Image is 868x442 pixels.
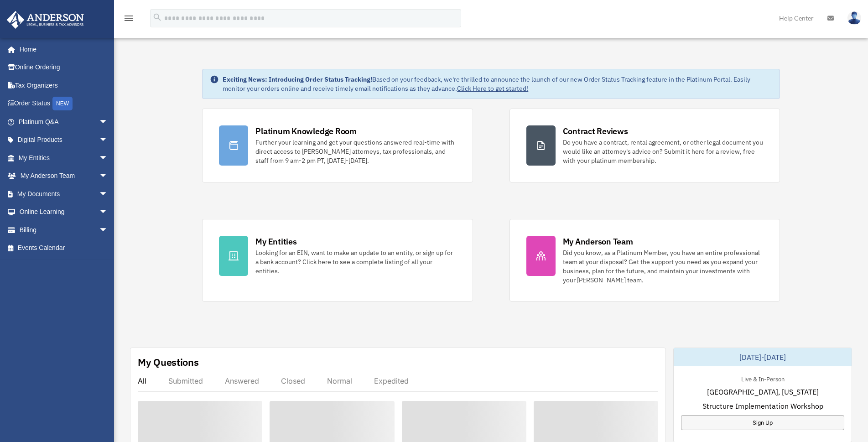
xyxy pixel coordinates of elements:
div: Did you know, as a Platinum Member, you have an entire professional team at your disposal? Get th... [563,248,763,285]
a: Home [6,40,117,58]
div: Live & In-Person [734,374,792,383]
a: Contract Reviews Do you have a contract, rental agreement, or other legal document you would like... [509,109,780,182]
a: menu [123,16,134,24]
a: My Anderson Teamarrow_drop_down [6,167,122,185]
div: NEW [52,97,73,110]
div: Submitted [168,376,203,385]
a: Platinum Knowledge Room Further your learning and get your questions answered real-time with dire... [202,109,473,182]
div: Further your learning and get your questions answered real-time with direct access to [PERSON_NAM... [255,138,456,165]
img: Anderson Advisors Platinum Portal [4,11,87,29]
a: Billingarrow_drop_down [6,221,122,239]
img: User Pic [847,11,861,25]
a: Digital Productsarrow_drop_down [6,131,122,149]
div: Answered [225,376,259,385]
a: Sign Up [681,415,844,430]
div: Based on your feedback, we're thrilled to announce the launch of our new Order Status Tracking fe... [223,75,772,93]
i: search [152,12,162,22]
div: All [138,376,146,385]
span: arrow_drop_down [99,167,117,186]
a: My Documentsarrow_drop_down [6,185,122,203]
a: Tax Organizers [6,76,122,94]
div: Expedited [374,376,409,385]
span: arrow_drop_down [99,185,117,203]
span: arrow_drop_down [99,203,117,222]
div: My Anderson Team [563,236,633,247]
div: [DATE]-[DATE] [674,348,852,366]
i: menu [123,13,134,24]
a: Click Here to get started! [457,84,528,93]
div: Closed [281,376,305,385]
div: Normal [327,376,352,385]
a: My Entities Looking for an EIN, want to make an update to an entity, or sign up for a bank accoun... [202,219,473,302]
div: My Questions [138,355,199,369]
a: My Entitiesarrow_drop_down [6,149,122,167]
span: arrow_drop_down [99,149,117,167]
a: My Anderson Team Did you know, as a Platinum Member, you have an entire professional team at your... [509,219,780,302]
a: Platinum Q&Aarrow_drop_down [6,113,122,131]
div: Contract Reviews [563,125,628,137]
span: arrow_drop_down [99,221,117,239]
div: My Entities [255,236,296,247]
span: arrow_drop_down [99,113,117,131]
div: Platinum Knowledge Room [255,125,357,137]
span: [GEOGRAPHIC_DATA], [US_STATE] [707,386,819,397]
div: Looking for an EIN, want to make an update to an entity, or sign up for a bank account? Click her... [255,248,456,276]
strong: Exciting News: Introducing Order Status Tracking! [223,75,372,83]
a: Online Ordering [6,58,122,77]
a: Events Calendar [6,239,122,257]
div: Do you have a contract, rental agreement, or other legal document you would like an attorney's ad... [563,138,763,165]
a: Order StatusNEW [6,94,122,113]
span: arrow_drop_down [99,131,117,150]
span: Structure Implementation Workshop [702,400,823,411]
a: Online Learningarrow_drop_down [6,203,122,221]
